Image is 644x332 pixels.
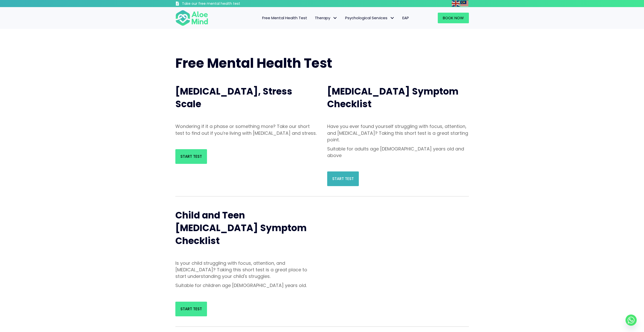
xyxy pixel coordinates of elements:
a: Start Test [175,149,207,164]
a: Whatsapp [626,315,637,326]
h3: Take our free mental health test [182,1,267,6]
p: Have you ever found yourself struggling with focus, attention, and [MEDICAL_DATA]? Taking this sh... [327,123,469,143]
a: Start Test [327,171,359,186]
span: Start Test [180,306,202,312]
span: [MEDICAL_DATA] Symptom Checklist [327,85,459,110]
span: Therapy [315,15,338,20]
span: Therapy: submenu [331,14,339,22]
a: Start Test [175,302,207,316]
a: Malay [460,1,469,6]
span: Start Test [332,176,354,181]
a: Book Now [438,13,469,23]
span: Psychological Services [345,15,395,20]
a: Free Mental Health Test [258,13,311,23]
span: Child and Teen [MEDICAL_DATA] Symptom Checklist [175,209,307,247]
span: Free Mental Health Test [175,54,332,72]
span: EAP [402,15,409,20]
p: Wondering if it a phase or something more? Take our short test to find out if you’re living with ... [175,123,317,136]
nav: Menu [215,13,413,23]
span: [MEDICAL_DATA], Stress Scale [175,85,292,110]
a: TherapyTherapy: submenu [311,13,341,23]
img: Aloe mind Logo [175,10,208,26]
span: Book Now [443,15,464,20]
span: Free Mental Health Test [262,15,307,20]
a: Take our free mental health test [175,1,267,7]
img: ms [460,1,468,7]
a: EAP [399,13,413,23]
a: Psychological ServicesPsychological Services: submenu [341,13,399,23]
span: Psychological Services: submenu [389,14,396,22]
span: Start Test [180,154,202,159]
img: en [452,1,460,7]
p: Is your child struggling with focus, attention, and [MEDICAL_DATA]? Taking this short test is a g... [175,260,317,280]
a: English [452,1,460,6]
p: Suitable for children age [DEMOGRAPHIC_DATA] years old. [175,282,317,289]
p: Suitable for adults age [DEMOGRAPHIC_DATA] years old and above [327,146,469,159]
